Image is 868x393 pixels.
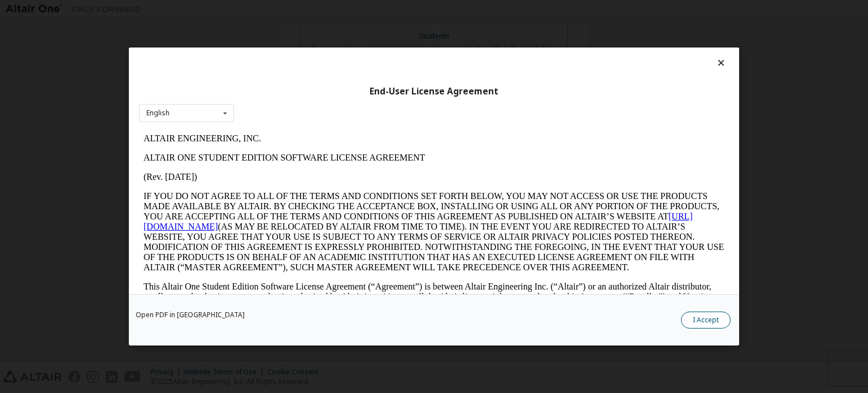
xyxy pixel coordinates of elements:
a: [URL][DOMAIN_NAME] [5,83,554,102]
button: I Accept [681,312,731,329]
p: ALTAIR ONE STUDENT EDITION SOFTWARE LICENSE AGREEMENT [5,24,585,34]
p: IF YOU DO NOT AGREE TO ALL OF THE TERMS AND CONDITIONS SET FORTH BELOW, YOU MAY NOT ACCESS OR USE... [5,62,585,144]
div: English [146,110,170,116]
p: (Rev. [DATE]) [5,43,585,53]
p: This Altair One Student Edition Software License Agreement (“Agreement”) is between Altair Engine... [5,153,585,193]
p: ALTAIR ENGINEERING, INC. [5,5,585,15]
a: Open PDF in [GEOGRAPHIC_DATA] [136,312,245,318]
div: End-User License Agreement [139,86,729,97]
